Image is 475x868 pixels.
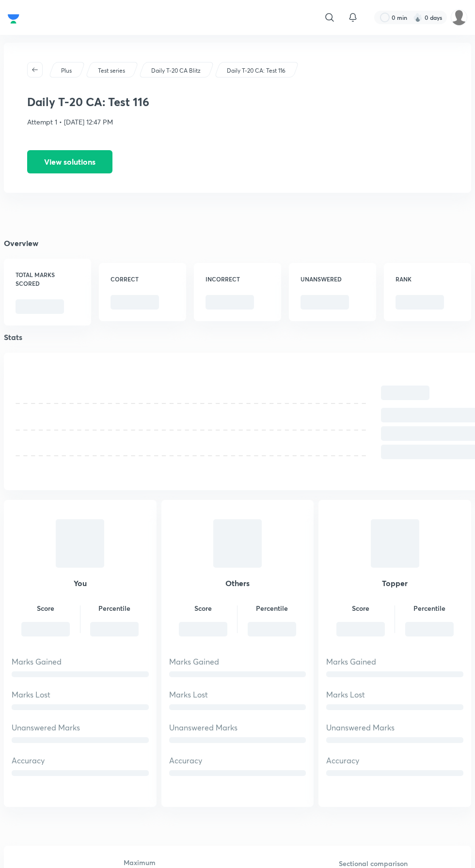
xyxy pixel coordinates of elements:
p: Daily T-20 CA: Test 116 [227,66,285,75]
h6: TOTAL MARKS SCORED [16,270,79,288]
h4: Overview [4,239,471,247]
h4: You [12,579,149,587]
h5: Maximum [43,857,237,868]
h5: Score [12,603,80,614]
p: Accuracy [12,755,45,766]
a: Daily T-20 CA: Test 116 [225,66,287,75]
a: Plus [60,66,74,75]
p: Unanswered Marks [169,722,237,733]
button: View solutions [27,150,112,173]
h5: Percentile [80,603,149,614]
p: Marks Lost [326,689,365,700]
p: Plus [61,66,72,75]
h3: Daily T-20 CA: Test 116 [27,95,448,109]
h5: Percentile [237,603,306,614]
p: Unanswered Marks [326,722,395,733]
h6: CORRECT [111,275,174,283]
p: Marks Lost [169,689,208,700]
h5: Percentile [395,603,463,614]
h5: Score [169,603,237,614]
h4: Stats [4,333,471,341]
h4: Others [169,579,306,587]
h4: Topper [326,579,463,587]
img: Company Logo [8,12,19,26]
a: Company Logo [8,12,19,23]
h6: UNANSWERED [301,275,364,283]
h5: Score [326,603,395,614]
a: Daily T-20 CA Blitz [150,66,203,75]
a: Test series [96,66,127,75]
h6: INCORRECT [206,275,269,283]
p: Unanswered Marks [12,722,80,733]
h6: RANK [396,275,459,283]
p: Marks Gained [169,656,219,667]
p: Marks Gained [326,656,376,667]
img: streak [413,13,423,22]
p: Accuracy [169,755,202,766]
p: Marks Gained [12,656,62,667]
p: Test series [98,66,125,75]
p: Marks Lost [12,689,50,700]
p: Attempt 1 • [DATE] 12:47 PM [27,117,448,127]
img: Trupti Meshram [451,9,467,26]
p: Accuracy [326,755,359,766]
p: Daily T-20 CA Blitz [151,66,201,75]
